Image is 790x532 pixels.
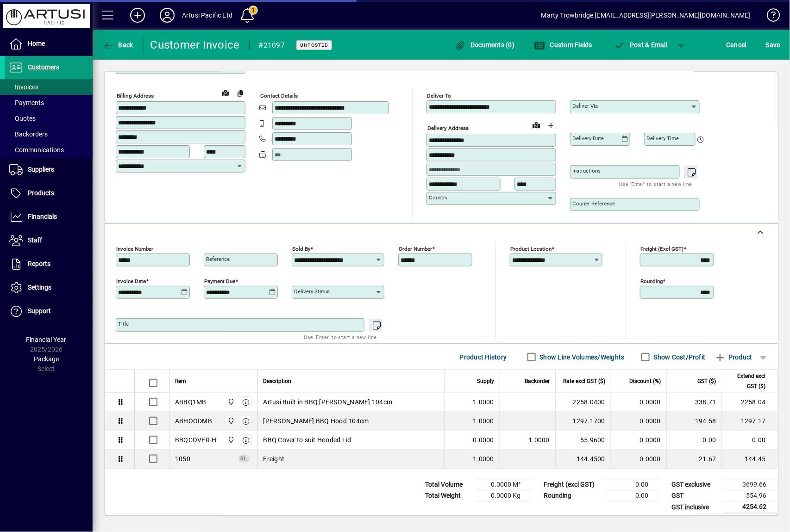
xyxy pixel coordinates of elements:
span: Payments [9,99,44,106]
td: 1297.17 [722,412,777,431]
span: Main Warehouse [225,435,236,445]
span: Supply [477,376,494,386]
mat-label: Delivery date [572,135,604,142]
div: Marty Trowbridge [EMAIL_ADDRESS][PERSON_NAME][DOMAIN_NAME] [541,8,751,23]
div: 144.4500 [561,454,605,464]
button: Documents (0) [452,37,517,53]
mat-label: Courier Reference [572,200,615,207]
span: Staff [28,236,42,244]
span: 1.0000 [473,397,495,407]
span: Backorders [9,130,48,138]
span: Main Warehouse [225,416,236,426]
button: Cancel [724,37,749,53]
span: Customers [28,63,59,71]
td: GST inclusive [667,501,722,513]
span: Products [28,189,54,197]
button: Back [100,37,136,53]
div: ABBQ1MB [175,397,207,407]
a: Settings [5,276,93,299]
mat-label: Invoice date [116,278,146,285]
span: 1.0000 [473,454,495,464]
a: Backorders [5,126,93,142]
mat-hint: Use 'Enter' to start a new line [620,179,692,189]
span: Main Warehouse [225,397,236,407]
mat-label: Sold by [292,246,310,252]
span: Settings [28,284,51,291]
div: #21097 [259,38,285,53]
span: Product [715,350,752,365]
label: Show Line Volumes/Weights [538,353,625,362]
span: Product History [460,350,507,365]
mat-label: Order number [399,246,432,252]
span: ave [766,37,780,52]
span: Documents (0) [455,41,515,49]
a: Support [5,300,93,323]
button: Post & Email [609,37,672,53]
label: Show Cost/Profit [652,353,706,362]
span: Invoices [9,83,38,91]
app-page-header-button: Back [93,37,144,53]
mat-label: Payment due [204,278,235,285]
td: 3699.66 [722,479,778,490]
span: Home [28,40,45,47]
td: 0.00 [604,479,659,490]
span: Description [263,376,292,386]
a: Financials [5,205,93,229]
td: 0.00 [604,490,659,501]
mat-label: Instructions [572,167,601,174]
td: 0.0000 [611,412,666,431]
mat-label: Deliver via [572,103,598,109]
span: GL [241,456,247,461]
span: Unposted [300,42,328,48]
span: Rate excl GST ($) [563,376,605,386]
mat-label: Delivery time [646,135,679,142]
td: 21.67 [666,450,722,468]
button: Save [764,37,783,53]
span: 1.0000 [529,435,550,445]
span: Financials [28,213,57,220]
mat-label: Country [429,194,447,201]
td: 2258.04 [722,393,777,412]
td: 194.58 [666,412,722,431]
mat-label: Delivery status [294,288,330,295]
a: Reports [5,253,93,276]
td: 0.0000 [611,431,666,450]
span: Back [102,41,133,49]
button: Product History [456,349,511,365]
span: Discount (%) [629,376,661,386]
span: Cancel [727,37,747,52]
td: 144.45 [722,450,777,468]
td: Total Volume [420,479,476,490]
mat-label: Freight (excl GST) [640,246,683,252]
span: BBQ Cover to suit Hooded Lid [263,435,351,445]
div: BBQCOVER-H [175,435,217,445]
td: 0.0000 Kg [476,490,532,501]
button: Copy to Delivery address [233,86,248,100]
span: Freight Outwards [175,454,190,464]
div: 2258.0400 [561,397,605,407]
td: 0.0000 [611,450,666,468]
span: ost & Email [614,41,668,49]
a: Home [5,32,93,56]
span: Backorder [525,376,550,386]
span: GST ($) [698,376,716,386]
button: Add [123,7,152,24]
span: Freight [263,454,285,464]
td: 554.96 [722,490,778,501]
span: Item [175,376,186,386]
span: Quotes [9,115,36,122]
a: View on map [218,85,233,100]
button: Choose address [544,118,558,133]
a: Payments [5,95,93,111]
span: S [766,41,770,49]
td: GST exclusive [667,479,722,490]
a: View on map [529,118,544,132]
mat-label: Rounding [640,278,663,285]
span: 1.0000 [473,416,495,426]
button: Custom Fields [532,37,595,53]
span: Suppliers [28,166,54,173]
div: 55.9600 [561,435,605,445]
a: Suppliers [5,158,93,181]
div: 1297.1700 [561,416,605,426]
td: Freight (excl GST) [539,479,604,490]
